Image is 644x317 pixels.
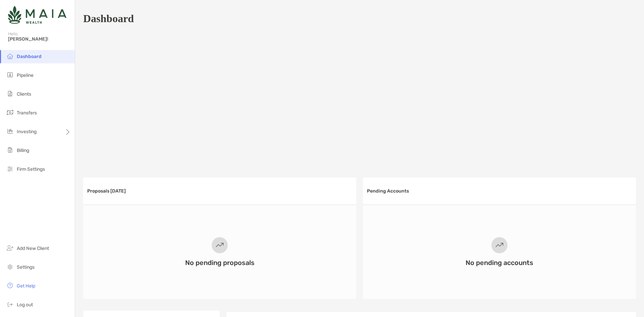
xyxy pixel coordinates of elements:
[6,71,14,79] img: pipeline icon
[6,90,14,98] img: clients icon
[17,246,49,251] span: Add New Client
[17,283,35,289] span: Get Help
[17,129,37,135] span: Investing
[17,110,37,116] span: Transfers
[6,165,14,173] img: firm-settings icon
[6,244,14,252] img: add_new_client icon
[17,148,29,153] span: Billing
[17,91,31,97] span: Clients
[8,36,71,42] span: [PERSON_NAME]!
[17,302,33,308] span: Log out
[367,188,409,194] h3: Pending Accounts
[83,12,134,25] h1: Dashboard
[6,263,14,271] img: settings icon
[17,72,34,78] span: Pipeline
[6,52,14,60] img: dashboard icon
[6,146,14,154] img: billing icon
[6,127,14,135] img: investing icon
[185,259,255,267] h3: No pending proposals
[17,54,42,59] span: Dashboard
[87,188,126,194] h3: Proposals [DATE]
[17,264,35,270] span: Settings
[6,281,14,289] img: get-help icon
[8,3,66,27] img: Zoe Logo
[466,259,533,267] h3: No pending accounts
[17,166,45,172] span: Firm Settings
[6,108,14,116] img: transfers icon
[6,300,14,308] img: logout icon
